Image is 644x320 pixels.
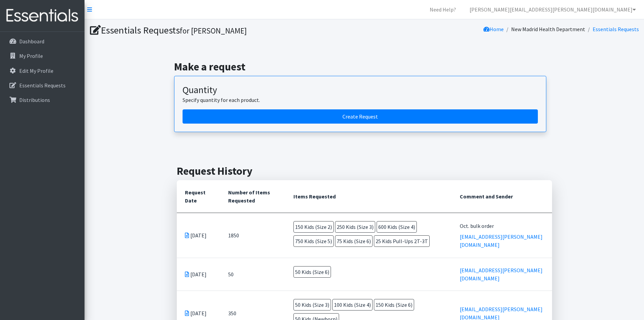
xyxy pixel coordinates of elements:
[180,26,247,36] small: for [PERSON_NAME]
[377,221,417,233] span: 600 Kids (Size 4)
[3,35,82,48] a: Dashboard
[3,93,82,107] a: Distributions
[183,84,538,96] h3: Quantity
[460,267,543,282] a: [EMAIL_ADDRESS][PERSON_NAME][DOMAIN_NAME]
[332,299,373,311] span: 100 Kids (Size 4)
[3,4,82,27] img: HumanEssentials
[177,165,552,177] h2: Request History
[19,38,44,45] p: Dashboard
[174,60,554,73] h2: Make a request
[293,266,331,278] span: 50 Kids (Size 6)
[285,180,452,213] th: Items Requested
[452,180,552,213] th: Comment and Sender
[483,26,504,33] a: Home
[19,82,66,89] p: Essentials Requests
[374,299,414,311] span: 150 Kids (Size 6)
[183,96,538,104] p: Specify quantity for each product.
[220,213,285,258] td: 1850
[220,258,285,291] td: 50
[19,52,43,59] p: My Profile
[293,235,334,247] span: 750 Kids (Size 5)
[335,221,375,233] span: 250 Kids (Size 3)
[293,221,334,233] span: 150 Kids (Size 2)
[424,3,461,16] a: Need Help?
[90,24,362,36] h1: Essentials Requests
[335,235,373,247] span: 75 Kids (Size 6)
[3,79,82,92] a: Essentials Requests
[3,64,82,78] a: Edit My Profile
[183,109,538,124] a: Create a request by quantity
[593,26,639,33] a: Essentials Requests
[464,3,641,16] a: [PERSON_NAME][EMAIL_ADDRESS][PERSON_NAME][DOMAIN_NAME]
[19,67,53,74] p: Edit My Profile
[374,235,430,247] span: 25 Kids Pull-Ups 2T-3T
[460,222,544,230] div: Oct. bulk order
[511,26,585,33] a: New Madrid Health Department
[177,213,220,258] td: [DATE]
[19,97,50,103] p: Distributions
[220,180,285,213] th: Number of Items Requested
[293,299,331,311] span: 50 Kids (Size 3)
[3,49,82,63] a: My Profile
[460,233,543,248] a: [EMAIL_ADDRESS][PERSON_NAME][DOMAIN_NAME]
[177,180,220,213] th: Request Date
[177,258,220,291] td: [DATE]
